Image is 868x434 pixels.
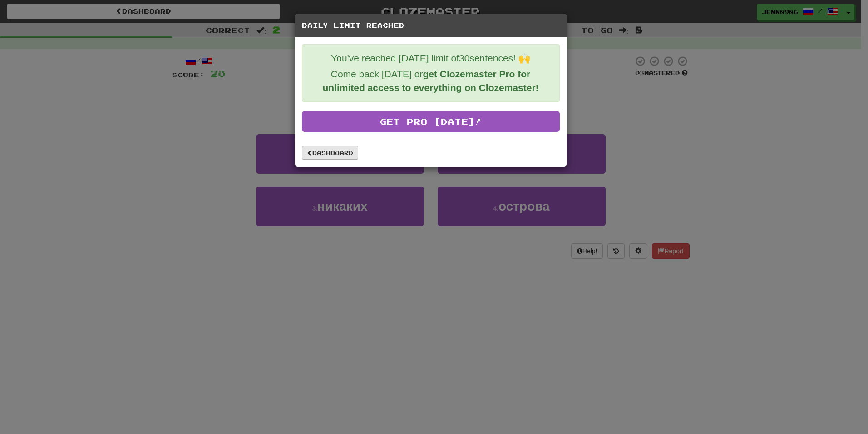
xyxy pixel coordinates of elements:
p: Come back [DATE] or [309,67,552,95]
p: You've reached [DATE] limit of 30 sentences! 🙌 [309,51,552,65]
a: Get Pro [DATE]! [302,111,560,132]
a: Dashboard [302,146,358,160]
strong: get Clozemaster Pro for unlimited access to everything on Clozemaster! [322,69,538,93]
h5: Daily Limit Reached [302,21,560,30]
